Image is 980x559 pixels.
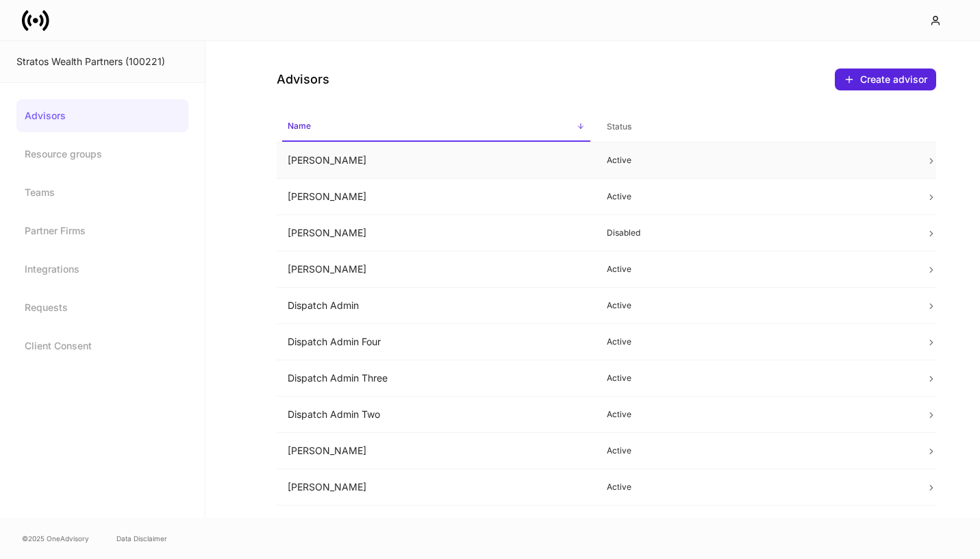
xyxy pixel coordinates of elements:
a: Client Consent [16,330,188,362]
td: [PERSON_NAME] [277,179,596,215]
a: Partner Firms [16,214,188,247]
p: Active [607,336,904,347]
td: [PERSON_NAME] [277,251,596,288]
p: Active [607,482,904,493]
a: Resource groups [16,138,188,171]
p: Active [607,264,904,275]
a: Data Disclaimer [116,533,167,544]
p: Active [607,191,904,202]
p: Active [607,155,904,166]
p: Active [607,373,904,384]
a: Advisors [16,99,188,132]
p: Active [607,409,904,420]
td: [PERSON_NAME] [277,506,596,542]
td: [PERSON_NAME] [277,433,596,469]
span: Status [601,113,909,141]
a: Integrations [16,253,188,286]
a: Requests [16,291,188,324]
td: Dispatch Admin [277,288,596,324]
p: Disabled [607,227,904,238]
h4: Advisors [277,71,329,88]
div: Stratos Wealth Partners (100221) [16,55,188,69]
p: Active [607,300,904,311]
td: Dispatch Admin Three [277,360,596,397]
span: Name [282,112,590,142]
h6: Status [607,120,631,133]
td: Dispatch Admin Two [277,397,596,433]
td: Dispatch Admin Four [277,324,596,360]
button: Create advisor [835,69,936,90]
td: [PERSON_NAME] [277,469,596,506]
p: Active [607,445,904,456]
td: [PERSON_NAME] [277,142,596,179]
div: Create advisor [860,73,927,86]
h6: Name [288,119,311,132]
span: © 2025 OneAdvisory [22,533,89,544]
a: Teams [16,176,188,209]
td: [PERSON_NAME] [277,215,596,251]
